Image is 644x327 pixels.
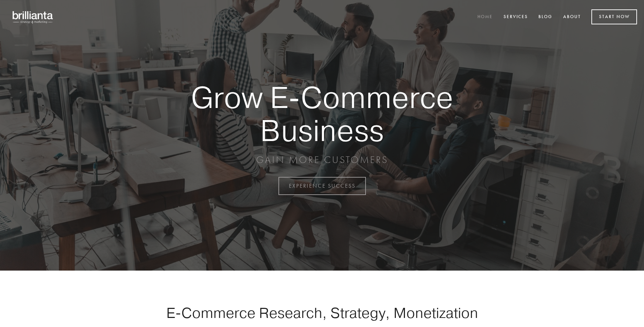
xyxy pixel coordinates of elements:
a: Home [473,11,497,23]
a: Services [499,11,532,23]
strong: Grow E-Commerce Business [167,81,477,147]
p: GAIN MORE CUSTOMERS [167,154,477,166]
a: Start Now [591,9,637,24]
a: EXPERIENCE SUCCESS [278,177,366,195]
a: Blog [534,11,557,23]
img: brillianta - research, strategy, marketing [7,7,59,27]
a: About [559,11,585,23]
h1: E-Commerce Research, Strategy, Monetization [144,304,500,321]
